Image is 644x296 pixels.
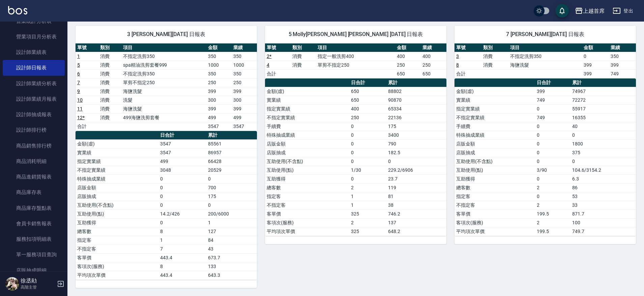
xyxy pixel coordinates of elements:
[265,218,349,227] td: 客項次(服務)
[535,113,570,122] td: 749
[158,131,206,140] th: 日合計
[21,277,55,284] h5: 徐丞勛
[349,209,386,218] td: 325
[508,52,582,61] td: 不指定洗剪350
[3,122,65,138] a: 設計師排行榜
[77,54,80,59] a: 1
[610,5,636,17] button: 登出
[386,192,446,201] td: 81
[206,201,257,209] td: 0
[316,43,395,52] th: 項目
[76,201,158,209] td: 互助使用(不含點)
[158,183,206,192] td: 0
[291,61,316,69] td: 消費
[555,4,569,18] button: save
[5,277,19,291] img: Person
[76,148,158,157] td: 實業績
[570,87,636,96] td: 74967
[76,262,158,271] td: 客項次(服務)
[570,227,636,236] td: 749.7
[265,157,349,166] td: 互助使用(不含點)
[386,201,446,209] td: 38
[316,61,395,69] td: 單剪不指定250
[206,113,232,122] td: 499
[421,61,446,69] td: 250
[570,201,636,209] td: 33
[386,209,446,218] td: 746.2
[3,107,65,122] a: 設計師抽成報表
[84,31,249,38] span: 3 [PERSON_NAME][DATE] 日報表
[3,60,65,75] a: 設計師日報表
[455,148,535,157] td: 店販抽成
[121,104,206,113] td: 海鹽洗髮
[570,192,636,201] td: 53
[76,174,158,183] td: 特殊抽成業績
[421,43,446,52] th: 業績
[349,87,386,96] td: 650
[535,166,570,174] td: 3/90
[570,209,636,218] td: 871.7
[3,169,65,185] a: 商品進銷貨報表
[158,227,206,236] td: 8
[535,227,570,236] td: 199.5
[535,192,570,201] td: 0
[386,131,446,139] td: 3400
[206,218,257,227] td: 1
[455,122,535,131] td: 手續費
[570,96,636,104] td: 72272
[158,209,206,218] td: 14.2/426
[349,174,386,183] td: 0
[76,131,257,280] table: a dense table
[206,209,257,218] td: 200/6000
[265,209,349,218] td: 客單價
[265,113,349,122] td: 不指定實業績
[455,201,535,209] td: 不指定客
[535,78,570,87] th: 日合計
[265,192,349,201] td: 指定客
[77,80,80,85] a: 7
[3,76,65,91] a: 設計師業績分析表
[291,43,316,52] th: 類別
[76,271,158,279] td: 平均項次單價
[265,43,446,78] table: a dense table
[570,157,636,166] td: 0
[570,122,636,131] td: 40
[386,113,446,122] td: 22136
[395,52,421,61] td: 400
[206,87,232,96] td: 399
[349,113,386,122] td: 250
[455,209,535,218] td: 客單價
[481,61,508,69] td: 消費
[570,139,636,148] td: 1800
[456,62,459,68] a: 8
[206,122,232,131] td: 3547
[609,69,636,78] td: 749
[76,183,158,192] td: 店販金額
[570,131,636,139] td: 0
[206,43,232,52] th: 金額
[98,43,121,52] th: 類別
[349,201,386,209] td: 1
[121,113,206,122] td: 499海鹽洗剪套餐
[455,218,535,227] td: 客項次(服務)
[232,69,257,78] td: 350
[535,183,570,192] td: 2
[76,244,158,253] td: 不指定客
[206,96,232,104] td: 300
[349,131,386,139] td: 0
[349,183,386,192] td: 2
[455,166,535,174] td: 互助使用(點)
[76,157,158,166] td: 指定實業績
[158,236,206,244] td: 1
[455,69,481,78] td: 合計
[265,183,349,192] td: 總客數
[535,201,570,209] td: 2
[386,166,446,174] td: 229.2/6906
[3,29,65,44] a: 營業項目月分析表
[232,96,257,104] td: 300
[232,87,257,96] td: 399
[77,62,80,68] a: 5
[349,148,386,157] td: 0
[572,4,607,18] button: 上越首席
[232,113,257,122] td: 499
